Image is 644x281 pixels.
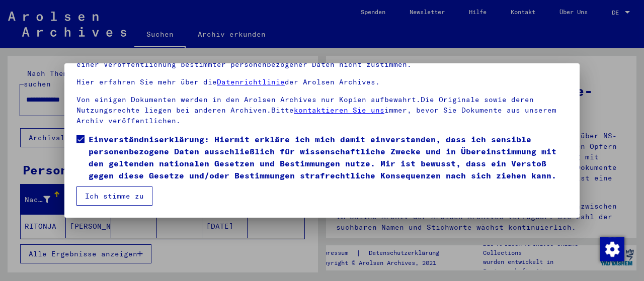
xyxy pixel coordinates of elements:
[76,186,152,206] button: Ich stimme zu
[76,77,568,87] p: Hier erfahren Sie mehr über die der Arolsen Archives.
[217,77,285,86] a: Datenrichtlinie
[600,237,624,261] div: Zustimmung ändern
[600,237,624,261] img: Zustimmung ändern
[76,95,568,126] p: Von einigen Dokumenten werden in den Arolsen Archives nur Kopien aufbewahrt.Die Originale sowie d...
[294,106,384,115] a: kontaktieren Sie uns
[89,133,568,181] span: Einverständniserklärung: Hiermit erkläre ich mich damit einverstanden, dass ich sensible personen...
